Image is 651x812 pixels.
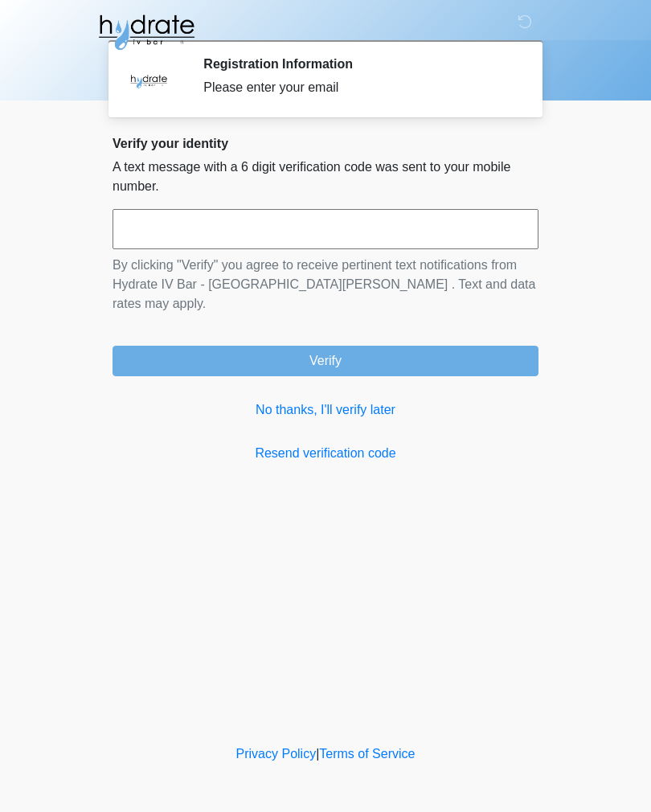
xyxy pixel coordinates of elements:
[113,136,538,151] h2: Verify your identity
[113,256,538,314] p: By clicking "Verify" you agree to receive pertinent text notifications from Hydrate IV Bar - [GEO...
[113,346,538,376] button: Verify
[113,400,538,420] a: No thanks, I'll verify later
[113,158,538,196] p: A text message with a 6 digit verification code was sent to your mobile number.
[319,747,415,761] a: Terms of Service
[125,56,173,105] img: Agent Avatar
[203,78,514,97] div: Please enter your email
[113,444,538,463] a: Resend verification code
[316,747,319,761] a: |
[236,747,317,761] a: Privacy Policy
[96,12,196,52] img: Hydrate IV Bar - Fort Collins Logo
